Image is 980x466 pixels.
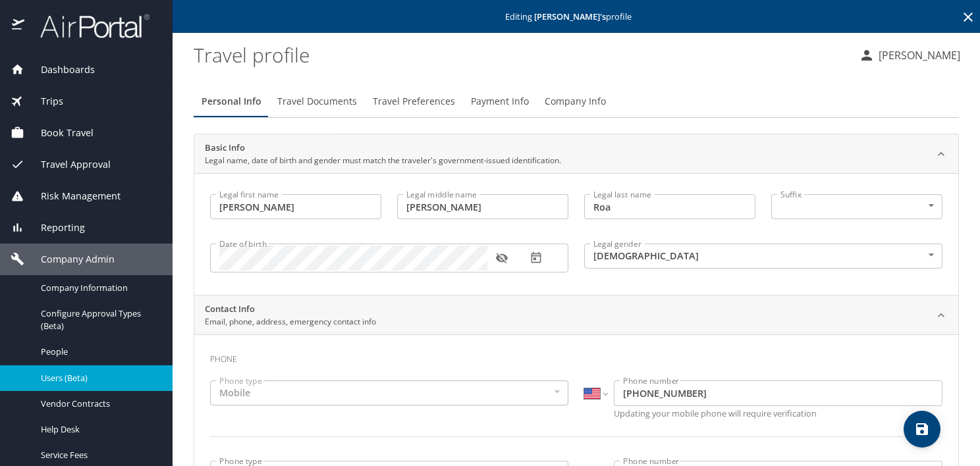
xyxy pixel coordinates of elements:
h3: Phone [210,345,942,367]
span: Risk Management [24,189,121,203]
span: Company Admin [24,252,115,267]
span: Users (Beta) [41,372,157,384]
div: Contact InfoEmail, phone, address, emergency contact info [194,296,958,335]
div: Profile [194,86,959,117]
p: [PERSON_NAME] [875,47,960,63]
span: Trips [24,94,63,109]
span: Reporting [24,220,85,235]
span: Service Fees [41,449,157,461]
strong: [PERSON_NAME] 's [534,11,606,22]
img: airportal-logo.png [26,13,150,39]
div: Basic InfoLegal name, date of birth and gender must match the traveler's government-issued identi... [194,134,958,174]
p: Legal name, date of birth and gender must match the traveler's government-issued identification. [205,155,561,167]
span: Company Information [41,282,157,294]
p: Email, phone, address, emergency contact info [205,316,376,328]
span: Dashboards [24,63,95,77]
span: Book Travel [24,126,94,140]
span: Travel Preferences [373,93,455,110]
p: Editing profile [177,13,976,21]
span: Travel Documents [277,93,357,110]
span: Company Info [545,93,606,110]
span: Help Desk [41,423,157,436]
span: Personal Info [202,93,261,110]
img: icon-airportal.png [12,13,26,39]
h1: Travel profile [194,34,848,75]
h2: Basic Info [205,142,561,155]
h2: Contact Info [205,303,376,316]
span: Travel Approval [24,157,111,172]
div: Basic InfoLegal name, date of birth and gender must match the traveler's government-issued identi... [194,173,958,295]
button: [PERSON_NAME] [854,43,966,67]
button: save [904,411,940,448]
span: Configure Approval Types (Beta) [41,307,157,332]
span: People [41,346,157,358]
div: Mobile [210,380,568,405]
span: Payment Info [471,93,529,110]
div: [DEMOGRAPHIC_DATA] [584,244,942,269]
p: Updating your mobile phone will require verification [614,409,942,418]
span: Vendor Contracts [41,398,157,410]
div: ​ [771,194,942,219]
